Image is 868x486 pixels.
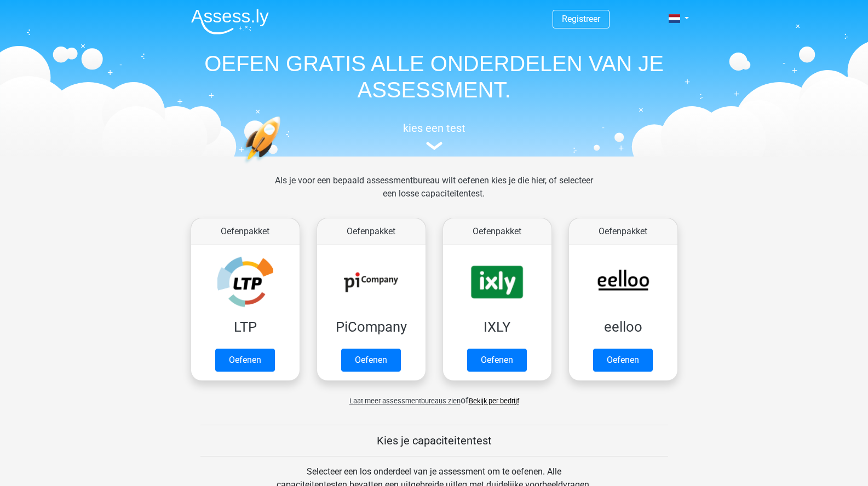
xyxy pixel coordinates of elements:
a: Oefenen [593,349,653,372]
a: Oefenen [341,349,401,372]
div: Als je voor een bepaald assessmentbureau wilt oefenen kies je die hier, of selecteer een losse ca... [266,174,602,213]
a: Oefenen [467,349,527,372]
img: Assessly [191,9,269,34]
img: oefenen [243,116,323,215]
a: Bekijk per bedrijf [469,397,519,405]
h1: OEFEN GRATIS ALLE ONDERDELEN VAN JE ASSESSMENT. [182,50,686,103]
h5: Kies je capaciteitentest [200,434,668,447]
img: assessment [426,142,442,150]
a: Registreer [562,14,600,24]
a: Oefenen [215,349,275,372]
a: kies een test [182,121,686,151]
h5: kies een test [182,121,686,135]
span: Laat meer assessmentbureaus zien [349,397,461,405]
div: of [182,385,686,407]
